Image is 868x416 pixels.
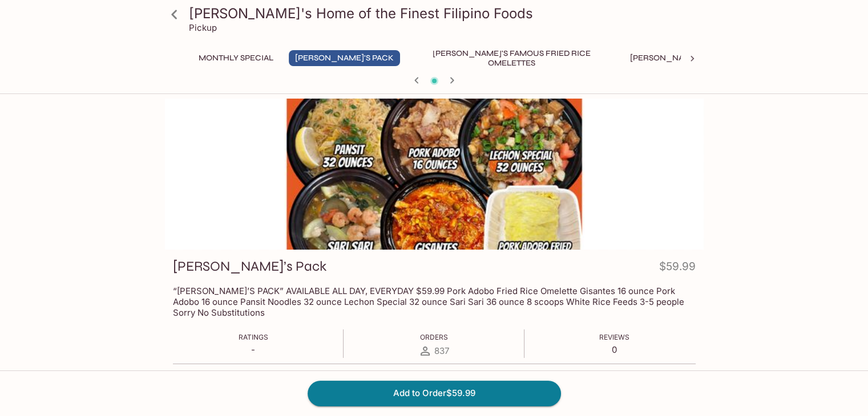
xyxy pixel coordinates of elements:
span: Reviews [599,333,629,341]
p: - [239,344,268,355]
p: “[PERSON_NAME]’S PACK” AVAILABLE ALL DAY, EVERYDAY $59.99 Pork Adobo Fried Rice Omelette Gisantes... [173,286,696,318]
span: 837 [434,345,449,356]
button: [PERSON_NAME]'s Famous Fried Rice Omelettes [409,50,615,66]
h3: [PERSON_NAME]’s Pack [173,258,326,275]
button: Monthly Special [192,50,280,66]
p: Pickup [189,22,217,33]
h3: [PERSON_NAME]'s Home of the Finest Filipino Foods [189,5,699,22]
span: Ratings [239,333,268,341]
button: [PERSON_NAME]'s Mixed Plates [624,50,769,66]
div: Elena’s Pack [165,99,704,250]
h4: $59.99 [659,258,696,280]
span: Orders [419,333,447,341]
button: [PERSON_NAME]'s Pack [289,50,400,66]
p: 0 [599,344,629,355]
button: Add to Order$59.99 [308,381,561,406]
